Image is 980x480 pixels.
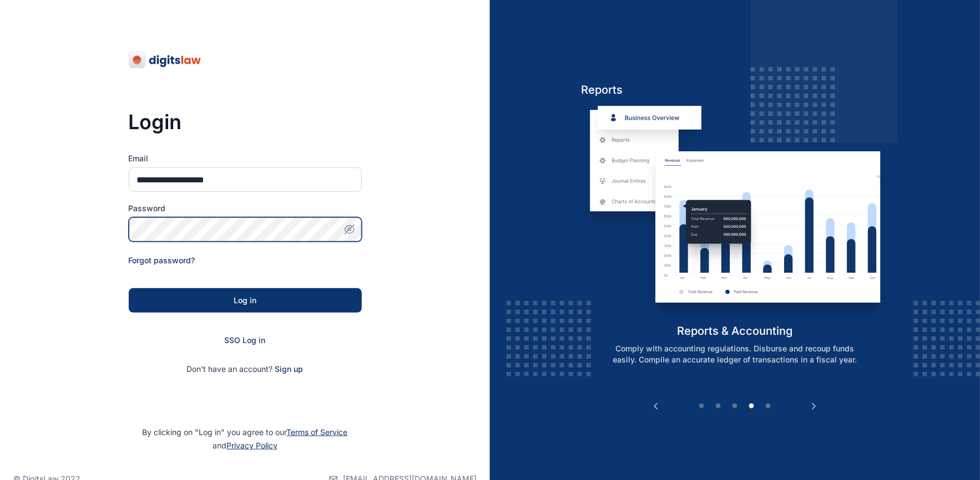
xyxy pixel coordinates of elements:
img: reports-and-accounting [581,106,889,323]
h5: reports & accounting [581,323,889,339]
label: Email [129,153,362,164]
button: Log in [129,288,362,313]
p: By clicking on "Log in" you agree to our [13,426,477,452]
button: 1 [696,401,708,412]
button: Next [809,401,820,412]
a: Sign up [275,364,304,374]
a: Forgot password? [129,256,195,265]
div: Log in [147,295,344,306]
button: 5 [763,401,774,412]
button: 4 [746,401,757,412]
a: Terms of Service [287,427,348,437]
h5: Reports [581,82,889,98]
button: Previous [650,401,661,412]
a: SSO Log in [225,335,266,345]
a: Privacy Policy [226,441,277,450]
h3: Login [129,111,362,133]
p: Comply with accounting regulations. Disburse and recoup funds easily. Compile an accurate ledger ... [593,343,877,365]
img: digitslaw-logo [129,51,202,69]
span: and [213,441,277,450]
label: Password [129,203,362,214]
p: Don't have an account? [129,364,362,375]
button: 3 [730,401,741,412]
span: Sign up [275,364,304,375]
button: 2 [713,401,724,412]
